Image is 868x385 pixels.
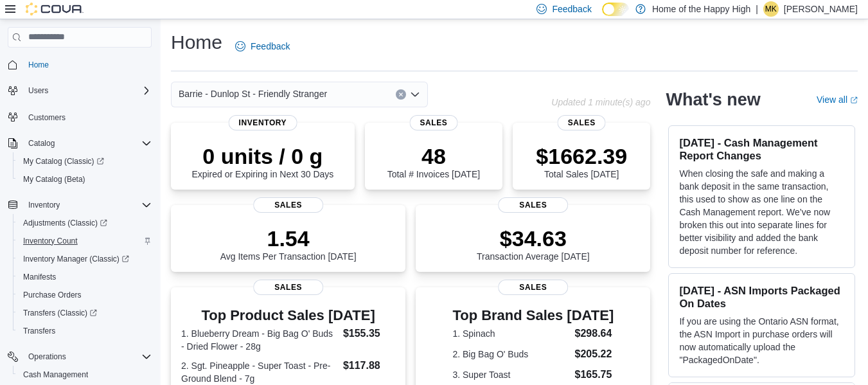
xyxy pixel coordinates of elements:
button: Catalog [3,134,157,152]
div: Total Sales [DATE] [536,143,627,179]
span: Catalog [28,138,55,148]
button: Cash Management [13,366,157,384]
button: Operations [3,348,157,366]
button: Open list of options [410,89,420,100]
span: Feedback [251,40,290,53]
span: Sales [253,280,324,295]
a: Transfers (Classic) [18,305,102,321]
span: My Catalog (Beta) [23,174,85,184]
span: Transfers [23,326,55,336]
div: Total # Invoices [DATE] [387,143,480,179]
dd: $298.64 [575,326,614,341]
input: Dark Mode [602,3,629,16]
a: Inventory Manager (Classic) [18,251,134,267]
span: Transfers (Classic) [18,305,152,321]
a: Purchase Orders [18,287,87,303]
span: Transfers (Classic) [23,308,97,318]
dd: $117.88 [343,358,395,373]
p: When closing the safe and making a bank deposit in the same transaction, this used to show as one... [679,167,844,257]
span: Sales [498,197,569,213]
dd: $205.22 [575,346,614,362]
h3: [DATE] - Cash Management Report Changes [679,136,844,162]
div: Transaction Average [DATE] [477,226,590,262]
span: Home [23,57,152,73]
button: Customers [3,107,157,126]
span: Sales [498,280,569,295]
a: Transfers (Classic) [13,304,157,322]
h3: Top Product Sales [DATE] [181,308,395,323]
span: My Catalog (Beta) [18,172,152,187]
a: My Catalog (Classic) [18,154,109,169]
span: Customers [28,112,66,123]
span: Operations [23,349,152,364]
a: My Catalog (Beta) [18,172,91,187]
div: Avg Items Per Transaction [DATE] [220,226,357,262]
img: Cova [26,3,84,15]
a: Inventory Count [18,233,83,249]
span: Catalog [23,136,152,151]
span: Sales [253,197,324,213]
a: Adjustments (Classic) [13,214,157,232]
a: My Catalog (Classic) [13,152,157,170]
span: Users [28,85,48,96]
span: Sales [409,115,457,130]
span: Feedback [552,3,591,15]
button: Operations [23,349,71,364]
dt: 1. Spinach [452,327,569,340]
span: Purchase Orders [23,290,82,300]
span: MK [765,1,777,17]
a: Customers [23,110,71,125]
span: My Catalog (Classic) [18,154,152,169]
dd: $165.75 [575,367,614,382]
a: Inventory Manager (Classic) [13,250,157,268]
h3: Top Brand Sales [DATE] [452,308,614,323]
span: Dark Mode [602,16,603,17]
span: Customers [23,109,152,125]
span: Adjustments (Classic) [23,218,107,228]
dt: 1. Blueberry Dream - Big Bag O' Buds - Dried Flower - 28g [181,327,338,353]
p: $34.63 [477,226,590,251]
button: Clear input [396,89,406,100]
a: Home [23,57,54,73]
a: Transfers [18,323,60,339]
span: Inventory Manager (Classic) [18,251,152,267]
span: Adjustments (Classic) [18,215,152,231]
p: [PERSON_NAME] [784,1,858,17]
span: Transfers [18,323,152,339]
p: $1662.39 [536,143,627,169]
a: Manifests [18,269,61,285]
h3: [DATE] - ASN Imports Packaged On Dates [679,284,844,310]
a: Adjustments (Classic) [18,215,112,231]
button: Purchase Orders [13,286,157,304]
div: Michael Kirkman [763,1,779,17]
button: Inventory [23,197,65,213]
span: Operations [28,352,66,362]
a: Cash Management [18,367,93,382]
span: Cash Management [23,370,88,380]
span: Barrie - Dunlop St - Friendly Stranger [179,86,327,102]
span: Purchase Orders [18,287,152,303]
dt: 2. Big Bag O' Buds [452,348,569,361]
button: Users [3,82,157,100]
div: Expired or Expiring in Next 30 Days [191,143,333,179]
button: My Catalog (Beta) [13,170,157,188]
p: 0 units / 0 g [191,143,333,169]
dt: 2. Sgt. Pineapple - Super Toast - Pre-Ground Blend - 7g [181,359,338,385]
p: If you are using the Ontario ASN format, the ASN Import in purchase orders will now automatically... [679,315,844,366]
span: Inventory [229,115,297,130]
button: Home [3,55,157,74]
button: Inventory Count [13,232,157,250]
span: Manifests [18,269,152,285]
span: My Catalog (Classic) [23,156,104,166]
span: Manifests [23,272,56,282]
h1: Home [171,30,222,55]
p: 48 [387,143,480,169]
button: Users [23,83,53,98]
p: | [756,1,758,17]
p: 1.54 [220,226,357,251]
svg: External link [850,96,858,104]
span: Inventory Manager (Classic) [23,254,129,264]
h2: What's new [666,89,760,110]
span: Inventory [28,200,60,210]
button: Inventory [3,196,157,214]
